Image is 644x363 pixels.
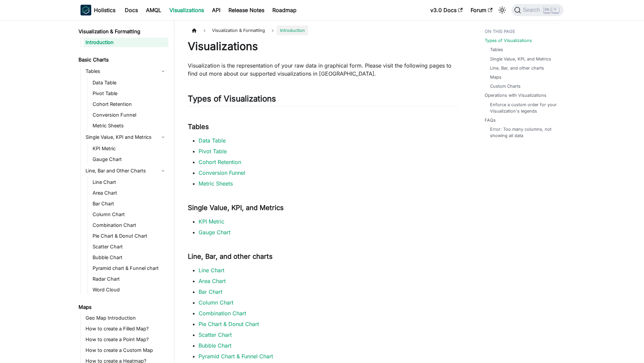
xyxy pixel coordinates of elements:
[91,177,168,187] a: Line Chart
[277,26,308,35] span: Introduction
[76,55,168,65] a: Basic Charts
[188,94,458,107] h2: Types of Visualizations
[84,66,168,77] a: Tables
[91,188,168,198] a: Area Chart
[199,353,273,360] a: Pyramid Chart & Funnel Chart
[485,117,496,123] a: FAQs
[121,5,142,15] a: Docs
[497,5,507,15] button: Switch between dark and light mode (currently light mode)
[199,180,233,187] a: Metric Sheets
[94,6,115,14] b: Holistics
[188,62,458,78] p: Visualization is the representation of your raw data in graphical form. Please visit the followin...
[490,83,521,89] a: Custom Charts
[91,264,168,273] a: Pyramid chart & Funnel chart
[188,26,458,35] nav: Breadcrumbs
[188,204,458,212] h3: Single Value, KPI, and Metrics
[552,7,559,13] kbd: K
[199,310,246,317] a: Combination Chart
[199,288,222,295] a: Bar Chart
[426,5,467,15] a: v3.0 Docs
[490,74,501,80] a: Maps
[91,285,168,294] a: Word Cloud
[84,132,168,143] a: Single Value, KPI and Metrics
[91,155,168,164] a: Gauge Chart
[199,229,230,236] a: Gauge Chart
[91,121,168,130] a: Metric Sheets
[199,169,245,176] a: Conversion Funnel
[199,148,227,155] a: Pivot Table
[91,253,168,262] a: Bubble Chart
[91,144,168,153] a: KPI Metric
[84,165,168,176] a: Line, Bar and Other Charts
[224,5,268,15] a: Release Notes
[490,56,551,62] a: Single Value, KPI, and Metrics
[91,99,168,109] a: Cohort Retention
[84,346,168,355] a: How to create a Custom Map
[199,278,226,284] a: Area Chart
[485,37,532,44] a: Types of Visualizations
[91,274,168,284] a: Radar Chart
[490,126,557,139] a: Error: Too many columns, not showing all data
[91,242,168,251] a: Scatter Chart
[490,46,503,53] a: Tables
[76,27,168,36] a: Visualization & Formatting
[490,102,557,114] a: Enforce a custom order for your Visualization's legends
[80,5,115,15] a: HolisticsHolistics
[521,7,544,13] span: Search
[80,5,91,15] img: Holistics
[188,40,458,53] h1: Visualizations
[199,218,224,225] a: KPI Metric
[84,335,168,344] a: How to create a Point Map?
[490,65,544,71] a: Line, Bar, and other charts
[91,199,168,208] a: Bar Chart
[91,220,168,230] a: Combination Chart
[91,231,168,241] a: Pie Chart & Donut Chart
[188,123,458,131] h3: Tables
[208,5,224,15] a: API
[84,324,168,333] a: How to create a Filled Map?
[199,159,241,165] a: Cohort Retention
[209,26,268,35] span: Visualization & Formatting
[84,38,168,47] a: Introduction
[91,210,168,219] a: Column Chart
[91,78,168,87] a: Data Table
[199,267,224,274] a: Line Chart
[199,321,259,327] a: Pie Chart & Donut Chart
[76,302,168,312] a: Maps
[199,299,233,306] a: Column Chart
[485,92,546,98] a: Operations with Visualizations
[467,5,496,15] a: Forum
[91,110,168,120] a: Conversion Funnel
[199,137,226,144] a: Data Table
[512,4,563,16] button: Search (Ctrl+K)
[91,89,168,98] a: Pivot Table
[188,26,201,35] a: Home page
[268,5,301,15] a: Roadmap
[84,313,168,323] a: Geo Map Introduction
[165,5,208,15] a: Visualizations
[199,342,231,349] a: Bubble Chart
[74,20,174,363] nav: Docs sidebar
[188,252,458,261] h3: Line, Bar, and other charts
[142,5,165,15] a: AMQL
[199,331,232,338] a: Scatter Chart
